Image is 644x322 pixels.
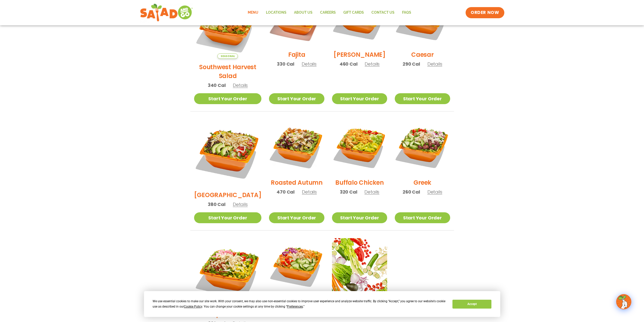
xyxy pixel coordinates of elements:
[277,188,295,195] span: 470 Cal
[140,3,193,23] img: new-SAG-logo-768×292
[368,7,398,18] a: Contact Us
[233,201,248,207] span: Details
[269,238,324,293] img: Product photo for Thai Salad
[332,238,387,293] img: Product photo for Build Your Own
[471,10,499,16] span: ORDER NOW
[244,7,262,18] a: Menu
[194,191,262,199] h2: [GEOGRAPHIC_DATA]
[395,212,450,223] a: Start Your Order
[302,61,317,67] span: Details
[208,201,225,208] span: 380 Cal
[340,7,368,18] a: GIFT CARDS
[452,300,491,309] button: Accept
[244,7,415,18] nav: Menu
[332,212,387,223] a: Start Your Order
[427,189,442,195] span: Details
[617,295,631,309] img: wpChatIcon
[194,63,262,80] h2: Southwest Harvest Salad
[340,61,358,67] span: 460 Cal
[144,291,500,317] div: Cookie Consent Prompt
[208,82,226,89] span: 340 Cal
[395,119,450,174] img: Product photo for Greek Salad
[365,61,380,67] span: Details
[364,189,379,195] span: Details
[269,119,324,174] img: Product photo for Roasted Autumn Salad
[332,119,387,174] img: Product photo for Buffalo Chicken Salad
[217,53,238,59] span: Seasonal
[271,178,323,187] h2: Roasted Autumn
[269,212,324,223] a: Start Your Order
[411,50,434,59] h2: Caesar
[269,93,324,104] a: Start Your Order
[194,93,262,104] a: Start Your Order
[194,119,262,187] img: Product photo for BBQ Ranch Salad
[403,188,420,195] span: 260 Cal
[194,212,262,223] a: Start Your Order
[316,7,340,18] a: Careers
[288,50,305,59] h2: Fajita
[398,7,415,18] a: FAQs
[302,189,317,195] span: Details
[335,178,384,187] h2: Buffalo Chicken
[332,93,387,104] a: Start Your Order
[287,305,303,308] span: Preferences
[427,61,442,67] span: Details
[395,93,450,104] a: Start Your Order
[153,299,446,309] div: We use essential cookies to make our site work. With your consent, we may also use non-essential ...
[413,178,431,187] h2: Greek
[262,7,290,18] a: Locations
[194,238,262,306] img: Product photo for Jalapeño Ranch Salad
[233,82,248,88] span: Details
[340,188,357,195] span: 320 Cal
[403,61,420,67] span: 290 Cal
[290,7,316,18] a: About Us
[466,7,504,18] a: ORDER NOW
[277,61,294,67] span: 330 Cal
[184,305,202,308] span: Cookie Policy
[334,50,386,59] h2: [PERSON_NAME]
